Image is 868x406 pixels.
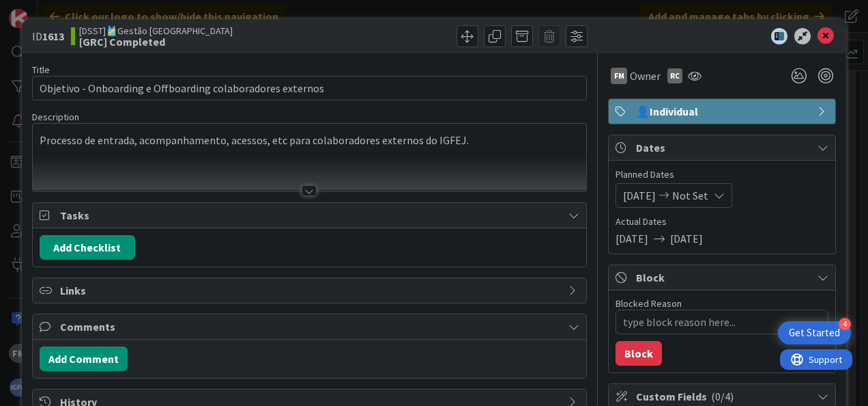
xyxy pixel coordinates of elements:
input: type card name here... [32,76,587,100]
span: Actual Dates [616,215,828,229]
span: ( 0/4 ) [711,390,734,403]
span: [DSST]🎽Gestão [GEOGRAPHIC_DATA] [79,25,233,36]
span: [DATE] [670,230,703,247]
span: Description [32,111,79,123]
span: [DATE] [623,187,656,204]
div: RC [667,68,682,83]
span: Support [29,2,62,18]
b: 1613 [42,29,64,43]
span: Dates [636,139,811,156]
span: Custom Fields [636,388,811,405]
button: Block [616,341,662,366]
label: Title [32,64,50,76]
button: Add Checklist [40,235,135,260]
button: Add Comment [40,347,128,371]
label: Blocked Reason [616,297,682,310]
div: Open Get Started checklist, remaining modules: 4 [778,321,851,344]
span: Owner [630,68,661,84]
div: 4 [839,318,851,330]
span: Links [60,282,562,299]
p: Processo de entrada, acompanhamento, acessos, etc para colaboradores externos do IGFEJ. [40,133,579,148]
div: FM [611,68,627,84]
span: ID [32,28,64,44]
span: 👤Individual [636,103,811,120]
span: Tasks [60,207,562,224]
div: Get Started [789,326,840,340]
span: Comments [60,319,562,335]
span: Planned Dates [616,167,828,182]
span: [DATE] [616,230,648,247]
span: Block [636,269,811,286]
span: Not Set [672,187,708,204]
b: [GRC] Completed [79,36,233,47]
